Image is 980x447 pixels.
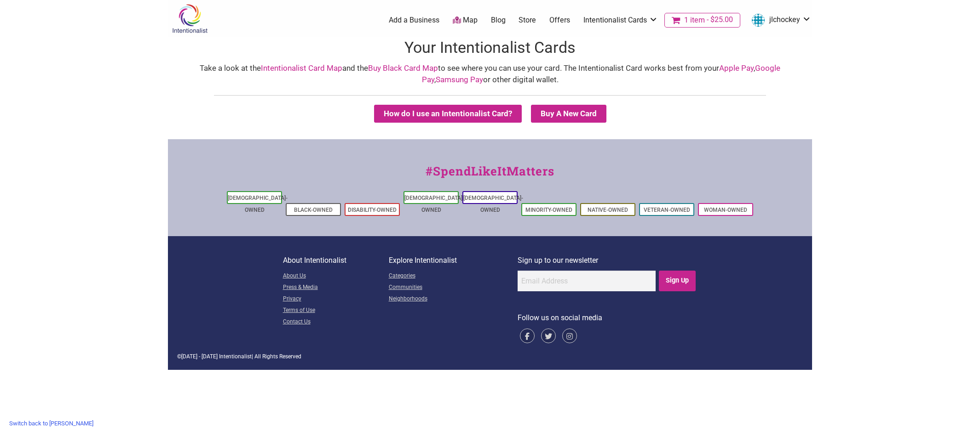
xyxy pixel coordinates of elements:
a: Contact Us [283,317,389,328]
a: Map [453,15,478,26]
p: Follow us on social media [518,312,698,324]
a: Black-Owned [294,207,333,213]
a: Add a Business [389,15,439,25]
a: Buy Black Card Map [368,63,438,73]
a: Minority-Owned [525,207,572,213]
div: Take a look at the and the to see where you can use your card. The Intentionalist Card works best... [177,62,803,86]
a: Blog [491,15,506,25]
h1: Your Intentionalist Cards [168,37,812,59]
a: Woman-Owned [704,207,747,213]
a: Store [519,15,536,25]
p: Explore Intentionalist [389,255,518,266]
a: Categories [389,271,518,282]
a: [DEMOGRAPHIC_DATA]-Owned [404,195,464,213]
a: Offers [549,15,570,25]
span: Intentionalist [219,353,252,360]
span: [DATE] - [DATE] [181,353,218,360]
a: Switch back to [PERSON_NAME] [5,416,98,430]
a: Veteran-Owned [644,207,690,213]
i: Cart [672,16,682,25]
a: Intentionalist Card Map [261,63,342,73]
p: About Intentionalist [283,255,389,266]
div: #SpendLikeItMatters [168,162,812,189]
span: $25.00 [705,16,733,23]
a: Terms of Use [283,305,389,317]
div: © | All Rights Reserved [177,352,803,361]
a: Samsung Pay [436,75,483,84]
input: Sign Up [659,271,696,291]
a: Intentionalist Cards [583,15,658,25]
a: About Us [283,271,389,282]
a: Cart1 item$25.00 [664,13,740,28]
a: jlchockey [747,12,811,28]
input: Email Address [518,271,656,291]
a: Privacy [283,294,389,305]
a: [DEMOGRAPHIC_DATA]-Owned [463,195,523,213]
summary: Buy A New Card [531,105,606,123]
a: Press & Media [283,282,389,294]
a: [DEMOGRAPHIC_DATA]-Owned [228,195,288,213]
a: Apple Pay [719,63,754,73]
img: Intentionalist [168,4,212,34]
a: Communities [389,282,518,294]
a: Neighborhoods [389,294,518,305]
span: 1 item [684,17,705,24]
button: How do I use an Intentionalist Card? [374,105,522,123]
p: Sign up to our newsletter [518,255,698,266]
a: Native-Owned [588,207,628,213]
a: Disability-Owned [348,207,397,213]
